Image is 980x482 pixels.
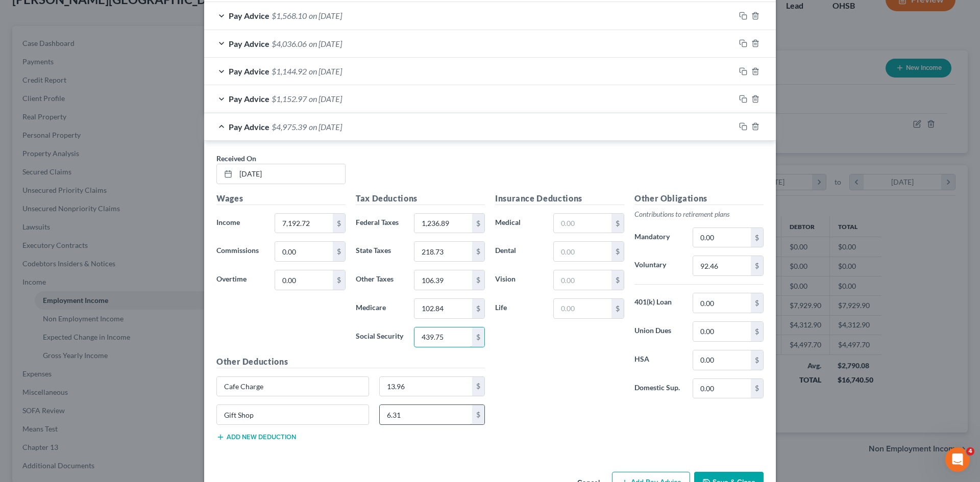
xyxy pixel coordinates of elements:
input: 0.00 [554,242,611,261]
div: $ [751,379,763,398]
div: $ [472,405,484,424]
label: Dental [490,241,548,262]
span: Income [216,218,240,226]
input: 0.00 [693,379,751,398]
label: State Taxes [351,241,409,262]
label: Life [490,298,548,319]
span: Pay Advice [229,94,269,104]
input: 0.00 [693,256,751,275]
button: Add new deduction [216,433,296,441]
input: 0.00 [414,327,472,347]
div: $ [472,242,484,261]
span: $1,144.92 [272,66,307,76]
span: on [DATE] [309,39,342,48]
label: Medicare [351,298,409,319]
span: on [DATE] [309,94,342,104]
label: Other Taxes [351,270,409,290]
span: on [DATE] [309,66,342,76]
span: on [DATE] [309,11,342,20]
div: $ [472,377,484,396]
span: Pay Advice [229,66,269,76]
span: 4 [966,447,974,455]
span: on [DATE] [309,122,342,132]
input: 0.00 [380,377,473,396]
input: 0.00 [380,405,473,424]
input: 0.00 [275,214,333,233]
h5: Other Obligations [634,192,764,205]
input: 0.00 [554,299,611,318]
input: 0.00 [554,270,611,290]
div: $ [333,242,345,261]
h5: Wages [216,192,346,205]
div: $ [611,242,624,261]
input: 0.00 [414,270,472,290]
h5: Other Deductions [216,356,485,368]
label: Union Dues [629,321,688,342]
label: Medical [490,213,548,234]
input: 0.00 [275,270,333,290]
label: Vision [490,270,548,290]
div: $ [751,256,763,275]
input: Specify... [217,405,369,424]
input: 0.00 [554,214,611,233]
label: Social Security [351,327,409,347]
div: $ [472,214,484,233]
span: Pay Advice [229,122,269,132]
input: 0.00 [693,293,751,313]
label: HSA [629,350,688,370]
label: Federal Taxes [351,213,409,234]
span: $4,975.39 [272,122,307,132]
label: Mandatory [629,227,688,248]
div: $ [611,299,624,318]
input: Specify... [217,377,369,396]
div: $ [333,214,345,233]
label: Voluntary [629,256,688,276]
div: $ [751,228,763,247]
span: Pay Advice [229,11,269,20]
div: $ [751,350,763,370]
span: $1,152.97 [272,94,307,104]
div: $ [472,327,484,347]
input: 0.00 [693,228,751,247]
span: $4,036.06 [272,39,307,48]
input: 0.00 [414,214,472,233]
h5: Insurance Deductions [495,192,624,205]
div: $ [751,293,763,313]
div: $ [611,270,624,290]
h5: Tax Deductions [356,192,485,205]
div: $ [472,270,484,290]
input: 0.00 [693,322,751,341]
input: 0.00 [693,350,751,370]
input: 0.00 [414,242,472,261]
label: Overtime [211,270,269,290]
label: 401(k) Loan [629,293,688,313]
div: $ [751,322,763,341]
label: Domestic Sup. [629,378,688,399]
p: Contributions to retirement plans [634,209,764,219]
input: 0.00 [275,242,333,261]
input: MM/DD/YYYY [236,164,345,184]
span: Received On [216,154,256,163]
input: 0.00 [414,299,472,318]
div: $ [611,214,624,233]
iframe: Intercom live chat [945,447,970,472]
label: Commissions [211,241,269,262]
span: $1,568.10 [272,11,307,20]
div: $ [472,299,484,318]
span: Pay Advice [229,39,269,48]
div: $ [333,270,345,290]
